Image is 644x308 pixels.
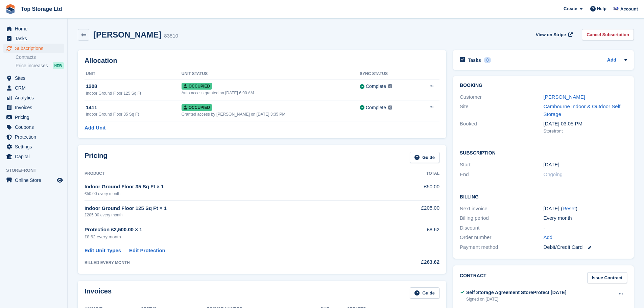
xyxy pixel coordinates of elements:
h2: Billing [460,193,627,200]
span: Storefront [6,167,67,174]
div: Indoor Ground Floor 125 Sq Ft [86,90,182,96]
a: Guide [410,152,439,163]
div: Storefront [544,128,627,135]
h2: Subscription [460,149,627,156]
a: menu [3,24,64,33]
div: Indoor Ground Floor 125 Sq Ft × 1 [85,205,375,212]
a: Preview store [56,176,64,184]
h2: Booking [460,83,627,88]
div: Customer [460,93,543,101]
a: View on Stripe [533,29,574,40]
div: Indoor Ground Floor 35 Sq Ft [86,111,182,117]
h2: Tasks [468,57,481,63]
div: 83810 [164,32,178,40]
td: £205.00 [375,200,439,222]
span: Online Store [15,175,55,185]
th: Sync Status [360,69,415,79]
td: £8.62 [375,222,439,244]
a: Guide [410,287,439,299]
a: Add [544,234,553,241]
span: Invoices [15,103,55,112]
a: menu [3,152,64,161]
div: 0 [484,57,492,63]
th: Total [375,168,439,179]
div: - [544,224,627,232]
div: Protection £2,500.00 × 1 [85,226,375,234]
a: Cancel Subscription [582,29,634,40]
span: Pricing [15,113,55,122]
a: menu [3,142,64,151]
div: Payment method [460,243,543,251]
a: menu [3,73,64,83]
div: End [460,171,543,179]
div: Booked [460,120,543,134]
div: [DATE] ( ) [544,205,627,213]
div: [DATE] 03:05 PM [544,120,627,128]
a: Reset [563,206,576,211]
h2: Contract [460,272,486,283]
span: Create [564,5,577,12]
th: Product [85,168,375,179]
a: Edit Unit Types [85,247,121,255]
a: Add Unit [85,124,105,132]
img: stora-icon-8386f47178a22dfd0bd8f6a31ec36ba5ce8667c1dd55bd0f319d3a0aa187defe.svg [5,4,16,14]
td: £50.00 [375,179,439,200]
a: menu [3,175,64,185]
div: Granted access by [PERSON_NAME] on [DATE] 3:35 PM [182,111,360,117]
span: Occupied [182,83,212,90]
div: £205.00 every month [85,212,375,218]
div: NEW [53,62,64,69]
div: 1208 [86,82,182,90]
a: menu [3,122,64,132]
span: View on Stripe [536,31,566,38]
span: Account [620,6,638,13]
div: Start [460,161,543,169]
span: Tasks [15,34,55,43]
a: Contracts [16,54,64,61]
span: Subscriptions [15,44,55,53]
span: Coupons [15,122,55,132]
span: Occupied [182,104,212,111]
div: £263.62 [375,258,439,266]
div: £8.62 every month [85,234,375,240]
a: Top Storage Ltd [18,3,65,15]
span: Protection [15,132,55,142]
div: Discount [460,224,543,232]
div: Complete [366,83,386,90]
div: Next invoice [460,205,543,213]
div: Indoor Ground Floor 35 Sq Ft × 1 [85,183,375,191]
div: 1411 [86,104,182,112]
span: Capital [15,152,55,161]
h2: Pricing [85,152,108,163]
h2: [PERSON_NAME] [93,30,161,39]
a: Edit Protection [129,247,165,255]
div: Signed on [DATE] [466,296,566,302]
a: Price increases NEW [16,62,64,69]
div: Complete [366,104,386,111]
a: [PERSON_NAME] [544,94,585,100]
span: Analytics [15,93,55,102]
span: Price increases [16,63,48,69]
span: CRM [15,83,55,93]
h2: Invoices [85,287,112,299]
a: menu [3,113,64,122]
span: Sites [15,73,55,83]
div: £50.00 every month [85,191,375,197]
div: Every month [544,214,627,222]
a: menu [3,34,64,43]
th: Unit Status [182,69,360,79]
h2: Allocation [85,57,439,65]
div: Auto access granted on [DATE] 6:00 AM [182,90,360,96]
div: Order number [460,234,543,241]
a: menu [3,44,64,53]
div: Billing period [460,214,543,222]
div: Site [460,103,543,118]
time: 2025-06-02 00:00:00 UTC [544,161,559,169]
a: menu [3,83,64,93]
th: Unit [85,69,182,79]
span: Help [597,5,606,12]
a: Cambourne Indoor & Outdoor Self Storage [544,103,621,117]
span: Settings [15,142,55,151]
img: icon-info-grey-7440780725fd019a000dd9b08b2336e03edf1995a4989e88bcd33f0948082b44.svg [388,84,392,88]
a: menu [3,103,64,112]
